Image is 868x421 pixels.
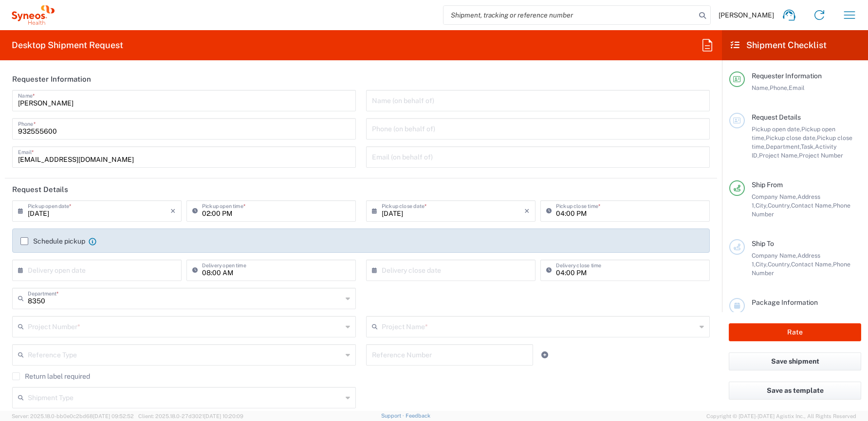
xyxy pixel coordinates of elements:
label: Return label required [12,372,90,380]
h2: Request Details [12,185,68,194]
button: Rate [729,323,861,341]
a: Add Reference [538,348,552,362]
span: Name, [752,84,770,91]
span: Country, [768,202,791,209]
i: × [170,203,176,219]
span: Pickup close date, [766,134,817,141]
i: × [524,203,530,219]
button: Save shipment [729,352,861,370]
span: Package 1: [752,311,776,327]
h2: Shipment Checklist [731,39,827,51]
span: City, [756,202,768,209]
span: Pickup open date, [752,125,801,133]
span: Copyright © [DATE]-[DATE] Agistix Inc., All Rights Reserved [706,412,856,421]
span: Company Name, [752,193,797,200]
span: Package Information [752,298,818,306]
span: Company Name, [752,252,797,259]
span: Task, [801,143,815,150]
a: Feedback [406,413,430,419]
span: Contact Name, [791,202,833,209]
label: Schedule pickup [20,237,85,245]
span: [DATE] 09:52:52 [93,413,134,419]
span: Server: 2025.18.0-bb0e0c2bd68 [12,413,134,419]
span: Email [789,84,805,91]
span: Department, [766,143,801,150]
span: Project Number [799,152,843,159]
a: Support [381,413,406,419]
button: Save as template [729,382,861,400]
span: Ship From [752,181,783,189]
span: Contact Name, [791,261,833,268]
h2: Requester Information [12,74,91,84]
span: Ship To [752,240,774,247]
span: Country, [768,261,791,268]
span: City, [756,261,768,268]
span: Phone, [770,84,789,91]
span: [DATE] 10:20:09 [204,413,243,419]
span: Project Name, [759,152,799,159]
h2: Desktop Shipment Request [12,39,123,51]
span: [PERSON_NAME] [719,11,774,19]
span: Requester Information [752,72,822,80]
span: Client: 2025.18.0-27d3021 [138,413,243,419]
input: Shipment, tracking or reference number [443,6,696,24]
span: Request Details [752,113,801,121]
